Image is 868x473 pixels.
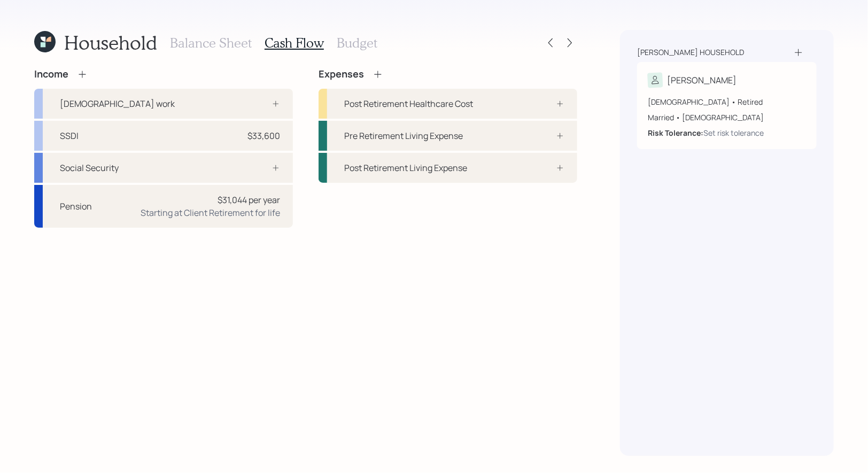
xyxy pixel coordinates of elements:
div: [PERSON_NAME] household [637,47,744,58]
div: Starting at Client Retirement for life [141,206,280,219]
div: [DEMOGRAPHIC_DATA] work [60,97,175,110]
div: Post Retirement Healthcare Cost [344,97,473,110]
div: $33,600 [247,129,280,142]
b: Risk Tolerance: [648,128,703,138]
div: [DEMOGRAPHIC_DATA] • Retired [648,96,806,107]
div: Married • [DEMOGRAPHIC_DATA] [648,112,806,123]
div: SSDI [60,129,79,142]
div: $31,044 per year [218,193,280,206]
h4: Expenses [319,68,364,80]
div: [PERSON_NAME] [667,74,737,87]
h4: Income [34,68,68,80]
div: Set risk tolerance [703,127,764,138]
h3: Budget [337,35,377,51]
div: Post Retirement Living Expense [344,161,467,174]
h3: Balance Sheet [170,35,252,51]
div: Pension [60,200,92,213]
div: Social Security [60,161,119,174]
h1: Household [64,31,157,54]
div: Pre Retirement Living Expense [344,129,463,142]
h3: Cash Flow [265,35,324,51]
